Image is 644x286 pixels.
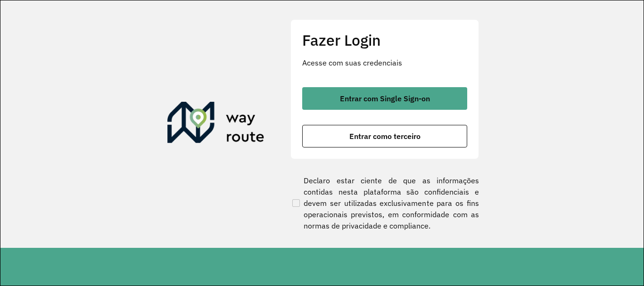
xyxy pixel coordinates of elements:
span: Entrar como terceiro [349,132,421,140]
h2: Fazer Login [302,31,467,49]
label: Declaro estar ciente de que as informações contidas nesta plataforma são confidenciais e devem se... [290,175,479,231]
p: Acesse com suas credenciais [302,57,467,68]
span: Entrar com Single Sign-on [340,95,430,102]
img: Roteirizador AmbevTech [167,102,264,147]
button: button [302,125,467,147]
button: button [302,87,467,110]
